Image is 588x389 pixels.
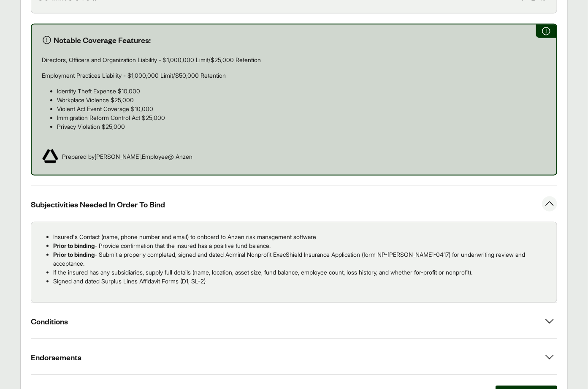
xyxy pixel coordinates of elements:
p: Insured's Contact (name, phone number and email) to onboard to Anzen risk management software [53,232,550,241]
span: Prepared by [PERSON_NAME] , Employee @ Anzen [62,152,192,161]
button: Conditions [31,303,557,339]
span: Subjectivities Needed In Order To Bind [31,199,165,209]
p: Violent Act Event Coverage $10,000 [57,104,546,113]
p: Identity Theft Expense $10,000 [57,87,546,95]
p: Signed and dated Surplus Lines Affidavit Forms (D1, SL-2) [53,277,550,286]
p: Privacy Violation $25,000 [57,122,546,131]
button: Subjectivities Needed In Order To Bind [31,186,557,222]
button: Endorsements [31,339,557,375]
span: Notable Coverage Features: [54,35,151,45]
p: If the insured has any subsidiaries, supply full details (name, location, asset size, fund balanc... [53,268,550,277]
p: Directors, Officers and Organization Liability - $1,000,000 Limit/$25,000 Retention [42,55,546,64]
span: Conditions [31,316,68,326]
strong: Prior to binding [53,251,95,258]
p: Immigration Reform Control Act $25,000 [57,113,546,122]
p: - Submit a properly completed, signed and dated Admiral Nonprofit ExecShield Insurance Applicatio... [53,250,550,268]
p: Workplace Violence $25,000 [57,95,546,104]
p: Employment Practices Liability - $1,000,000 Limit/$50,000 Retention [42,71,546,80]
strong: Prior to binding [53,242,95,249]
span: Endorsements [31,352,81,362]
p: - Provide confirmation that the insured has a positive fund balance. [53,241,550,250]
